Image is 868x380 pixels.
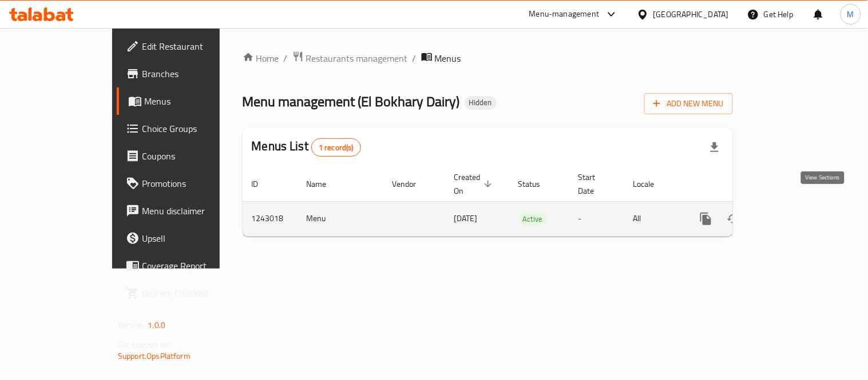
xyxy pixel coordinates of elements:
span: Status [518,177,556,191]
a: Upsell [117,225,257,252]
span: Coupons [142,149,248,163]
span: [DATE] [454,211,478,226]
div: Total records count [311,138,361,157]
span: Locale [633,177,669,191]
span: Promotions [142,177,248,190]
span: 1.0.0 [148,318,165,333]
div: Export file [701,134,728,161]
a: Home [243,51,279,65]
table: enhanced table [243,167,811,237]
div: [GEOGRAPHIC_DATA] [653,8,729,21]
a: Support.OpsPlatform [118,349,191,363]
span: Add New Menu [653,97,724,111]
span: Menus [144,94,248,108]
td: Menu [298,201,383,236]
th: Actions [683,167,811,202]
span: Active [518,213,548,226]
a: Coverage Report [117,252,257,279]
a: Branches [117,60,257,87]
span: Branches [142,67,248,81]
td: 1243018 [243,201,298,236]
button: Add New Menu [644,93,733,114]
span: Edit Restaurant [142,39,248,53]
span: Menu disclaimer [142,204,248,218]
span: Upsell [142,231,248,245]
td: All [624,201,683,236]
span: Start Date [578,170,611,198]
span: Vendor [393,177,431,191]
a: Coupons [117,142,257,170]
span: 1 record(s) [312,142,360,153]
a: Menu disclaimer [117,197,257,225]
li: / [413,51,417,65]
span: Version: [118,318,146,333]
span: Hidden [465,98,497,107]
span: Name [307,177,342,191]
span: M [847,8,854,21]
div: Menu-management [529,7,600,21]
li: / [284,51,288,65]
button: Change Status [720,205,747,233]
span: Get support on: [118,337,171,352]
span: Coverage Report [142,259,248,273]
a: Choice Groups [117,115,257,142]
a: Restaurants management [292,51,408,66]
td: - [569,201,624,236]
a: Grocery Checklist [117,279,257,307]
a: Edit Restaurant [117,33,257,60]
a: Menus [117,87,257,115]
button: more [692,205,720,233]
span: Menus [435,51,461,65]
span: Menu management ( El Bokhary Dairy ) [243,89,460,114]
h2: Menus List [252,138,361,157]
span: Created On [454,170,496,198]
span: ID [252,177,274,191]
span: Restaurants management [306,51,408,65]
div: Hidden [465,96,497,110]
a: Promotions [117,170,257,197]
span: Choice Groups [142,122,248,135]
nav: breadcrumb [243,51,733,66]
span: Grocery Checklist [142,286,248,300]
